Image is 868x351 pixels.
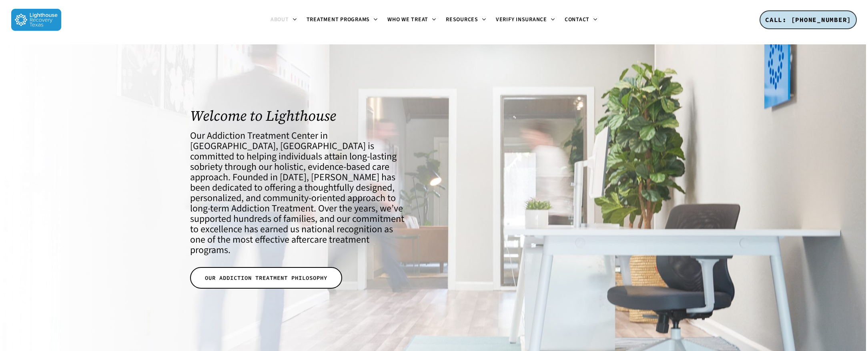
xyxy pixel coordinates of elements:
[765,16,851,24] span: CALL: [PHONE_NUMBER]
[560,17,602,23] a: Contact
[271,16,289,24] span: About
[266,17,302,23] a: About
[190,108,409,124] h1: Welcome to Lighthouse
[760,10,857,30] a: CALL: [PHONE_NUMBER]
[383,17,441,23] a: Who We Treat
[496,16,547,24] span: Verify Insurance
[190,131,409,255] h4: Our Addiction Treatment Center in [GEOGRAPHIC_DATA], [GEOGRAPHIC_DATA] is committed to helping in...
[11,9,61,31] img: Lighthouse Recovery Texas
[441,17,491,23] a: Resources
[446,16,478,24] span: Resources
[387,16,428,24] span: Who We Treat
[190,267,342,289] a: OUR ADDICTION TREATMENT PHILOSOPHY
[302,17,383,23] a: Treatment Programs
[205,274,327,282] span: OUR ADDICTION TREATMENT PHILOSOPHY
[565,16,589,24] span: Contact
[491,17,560,23] a: Verify Insurance
[307,16,370,24] span: Treatment Programs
